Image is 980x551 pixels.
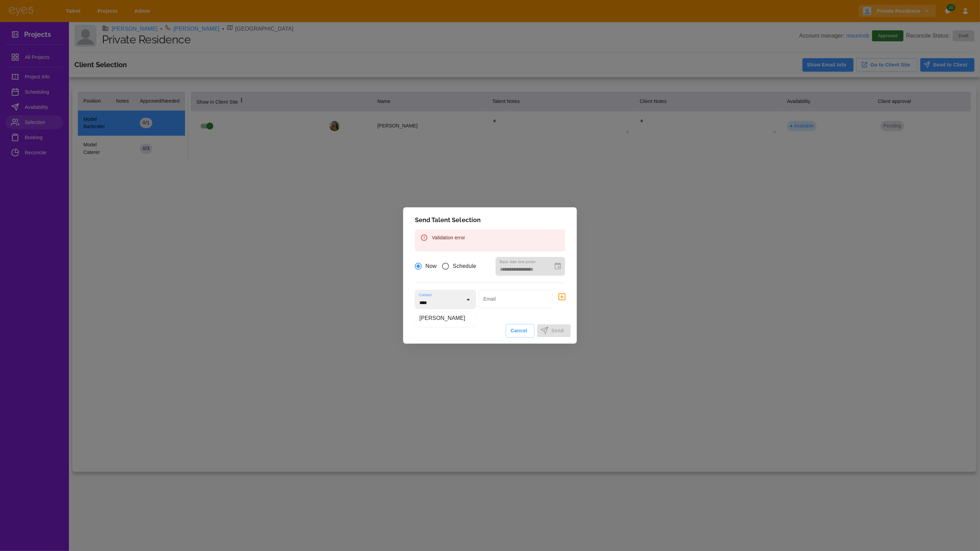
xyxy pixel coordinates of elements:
button: Cancel [506,324,534,337]
button: Close [463,295,473,304]
span: Schedule [453,262,476,270]
label: Basic date time picker [500,259,536,264]
h2: Send Talent Selection [407,211,573,229]
span: Now [426,262,437,270]
li: [PERSON_NAME] [414,312,475,324]
div: Validation error [432,231,465,249]
label: Contact [419,292,432,298]
button: delete [555,290,569,304]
